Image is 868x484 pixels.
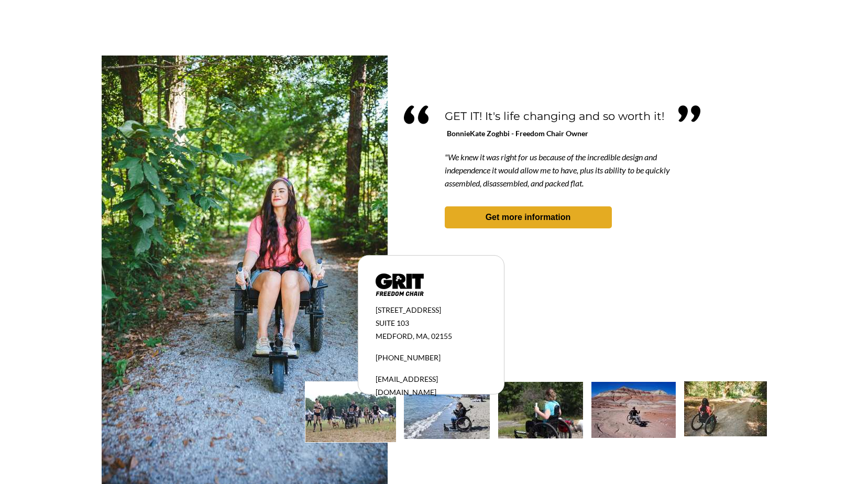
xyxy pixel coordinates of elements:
[37,253,127,273] input: Get more information
[376,318,409,327] span: SUITE 103
[445,152,670,188] span: "We knew it was right for us because of the incredible design and independence it would allow me ...
[486,213,571,222] strong: Get more information
[445,206,612,228] a: Get more information
[445,109,664,123] span: GET IT! It's life changing and so worth it!
[376,375,438,397] span: [EMAIL_ADDRESS][DOMAIN_NAME]
[376,332,452,340] span: MEDFORD, MA, 02155
[447,129,588,138] span: BonnieKate Zoghbi - Freedom Chair Owner
[376,353,441,362] span: [PHONE_NUMBER]
[376,305,441,314] span: [STREET_ADDRESS]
